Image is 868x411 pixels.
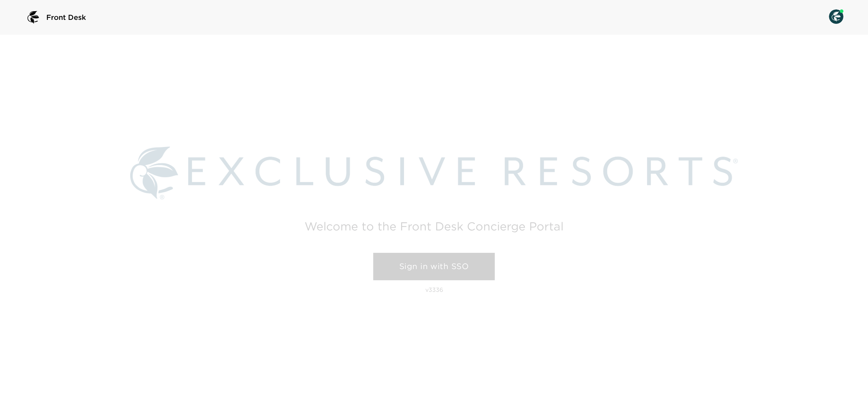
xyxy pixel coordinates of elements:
img: User [829,9,843,24]
span: Front Desk [46,12,86,22]
h2: Welcome to the Front Desk Concierge Portal [305,221,563,232]
p: v3336 [425,286,443,293]
img: logo [25,9,42,26]
img: Exclusive Resorts logo [130,147,738,199]
a: Sign in with SSO [373,253,495,280]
